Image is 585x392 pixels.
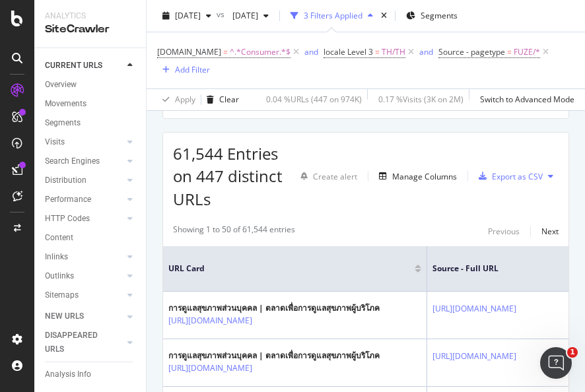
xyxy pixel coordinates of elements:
[419,46,433,58] button: and
[157,5,217,26] button: [DATE]
[157,62,210,78] button: Add Filter
[432,350,516,363] a: [URL][DOMAIN_NAME]
[168,314,252,327] a: [URL][DOMAIN_NAME]
[507,46,512,57] span: =
[432,302,516,315] a: [URL][DOMAIN_NAME]
[201,89,239,110] button: Clear
[45,310,123,323] a: NEW URLS
[45,97,137,111] a: Movements
[45,193,123,207] a: Performance
[45,212,123,226] a: HTTP Codes
[313,171,357,182] div: Create alert
[45,269,74,283] div: Outlinks
[173,224,295,240] div: Showing 1 to 50 of 61,544 entries
[567,347,578,358] span: 1
[45,154,100,168] div: Search Engines
[45,11,135,22] div: Analytics
[168,362,252,375] a: [URL][DOMAIN_NAME]
[514,43,540,61] span: FUZE/*
[382,43,405,61] span: TH/TH
[219,94,239,105] div: Clear
[168,350,380,362] div: การดูแลสุขภาพส่วนบุคคล | ตลาดเพื่อการดูแลสุขภาพผู้บริโภค
[45,368,91,381] div: Analysis Info
[45,269,123,283] a: Outlinks
[295,166,357,187] button: Create alert
[45,310,84,323] div: NEW URLS
[175,64,210,75] div: Add Filter
[45,78,77,92] div: Overview
[230,43,291,61] span: ^.*Consumer.*$
[421,10,458,21] span: Segments
[175,94,195,105] div: Apply
[45,329,112,356] div: DISAPPEARED URLS
[304,46,318,58] button: and
[45,116,81,130] div: Segments
[175,10,201,21] span: 2025 Sep. 28th
[157,46,221,57] span: [DOMAIN_NAME]
[378,9,390,22] div: times
[45,135,65,149] div: Visits
[540,347,572,379] iframe: Intercom live chat
[45,59,123,73] a: CURRENT URLS
[45,288,79,302] div: Sitemaps
[45,59,102,73] div: CURRENT URLS
[374,168,457,184] button: Manage Columns
[217,9,227,20] span: vs
[45,116,137,130] a: Segments
[541,226,559,237] div: Next
[45,329,123,356] a: DISAPPEARED URLS
[45,231,137,245] a: Content
[378,94,464,105] div: 0.17 % Visits ( 3K on 2M )
[285,5,378,26] button: 3 Filters Applied
[419,46,433,57] div: and
[45,212,90,226] div: HTTP Codes
[45,288,123,302] a: Sitemaps
[45,250,123,264] a: Inlinks
[45,368,137,381] a: Analysis Info
[168,302,380,314] div: การดูแลสุขภาพส่วนบุคคล | ตลาดเพื่อการดูแลสุขภาพผู้บริโภค
[45,174,86,187] div: Distribution
[473,166,543,187] button: Export as CSV
[324,46,373,57] span: locale Level 3
[45,135,123,149] a: Visits
[157,89,195,110] button: Apply
[45,22,135,37] div: SiteCrawler
[45,174,123,187] a: Distribution
[173,143,283,210] span: 61,544 Entries on 447 distinct URLs
[223,46,228,57] span: =
[45,97,86,111] div: Movements
[45,231,73,245] div: Content
[304,46,318,57] div: and
[475,89,574,110] button: Switch to Advanced Mode
[45,193,91,207] div: Performance
[45,250,68,264] div: Inlinks
[488,226,520,237] div: Previous
[45,154,123,168] a: Search Engines
[401,5,463,26] button: Segments
[266,94,362,105] div: 0.04 % URLs ( 447 on 974K )
[492,171,543,182] div: Export as CSV
[45,78,137,92] a: Overview
[227,5,274,26] button: [DATE]
[168,263,411,275] span: URL Card
[488,224,520,240] button: Previous
[541,224,559,240] button: Next
[480,94,574,105] div: Switch to Advanced Mode
[438,46,505,57] span: Source - pagetype
[227,10,258,21] span: 2025 Sep. 14th
[375,46,380,57] span: =
[392,171,457,182] div: Manage Columns
[304,10,362,21] div: 3 Filters Applied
